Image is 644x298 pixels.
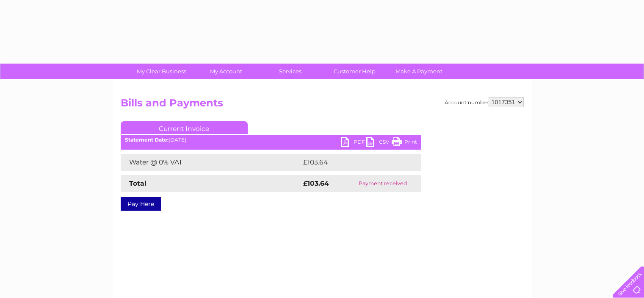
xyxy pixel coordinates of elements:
a: Services [255,64,325,79]
a: PDF [341,137,366,149]
a: My Account [191,64,261,79]
a: Make A Payment [384,64,454,79]
strong: £103.64 [303,179,329,187]
td: £103.64 [301,154,406,171]
div: [DATE] [121,137,421,143]
a: CSV [366,137,392,149]
h2: Bills and Payments [121,97,524,113]
b: Statement Date: [125,136,169,143]
td: Water @ 0% VAT [121,154,301,171]
a: Pay Here [121,197,161,211]
td: Payment received [345,175,421,192]
a: Customer Help [320,64,390,79]
a: Print [392,137,417,149]
div: Account number [445,97,524,107]
a: Current Invoice [121,121,248,134]
strong: Total [129,179,146,187]
a: My Clear Business [127,64,196,79]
